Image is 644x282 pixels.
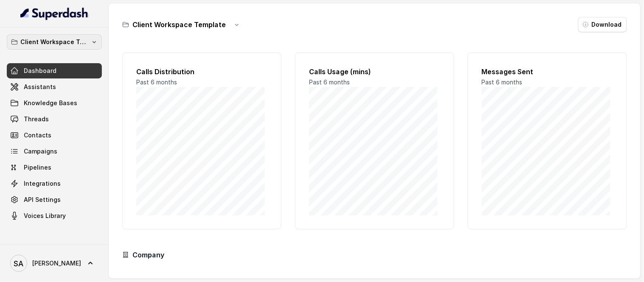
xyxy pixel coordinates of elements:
a: Knowledge Bases [7,95,102,111]
a: [PERSON_NAME] [7,251,102,275]
a: Pipelines [7,160,102,175]
span: Dashboard [24,67,56,75]
p: Client Workspace Template [20,37,88,47]
a: Contacts [7,128,102,143]
span: Pipelines [24,163,51,172]
span: Past 6 months [482,78,523,86]
img: light.svg [20,7,89,20]
span: Knowledge Bases [24,99,77,107]
span: Past 6 months [136,78,177,86]
span: Threads [24,115,49,123]
span: Voices Library [24,212,66,220]
a: Assistants [7,79,102,95]
span: Past 6 months [309,78,350,86]
button: Client Workspace Template [7,34,102,50]
a: Integrations [7,176,102,191]
span: [PERSON_NAME] [32,259,81,268]
span: Contacts [24,131,51,140]
h2: Calls Distribution [136,67,267,77]
a: Campaigns [7,144,102,159]
text: SA [14,259,24,268]
h3: Client Workspace Template [132,20,226,30]
a: Dashboard [7,63,102,78]
span: Assistants [24,83,56,91]
a: Threads [7,112,102,127]
h3: Company [132,250,164,260]
a: API Settings [7,192,102,207]
span: Campaigns [24,147,57,156]
span: Integrations [24,179,61,188]
span: API Settings [24,195,61,204]
h2: Messages Sent [482,67,613,77]
h2: Calls Usage (mins) [309,67,440,77]
a: Voices Library [7,208,102,223]
button: Download [578,17,627,32]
